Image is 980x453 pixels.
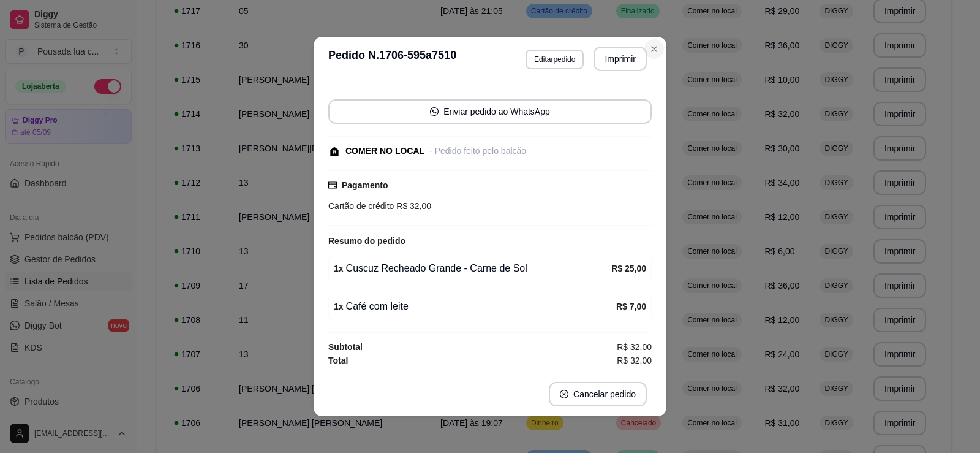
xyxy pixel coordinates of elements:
[429,145,526,158] div: - Pedido feito pelo balcão
[594,47,647,71] button: Imprimir
[616,302,646,311] strong: R$ 7,00
[328,356,348,365] strong: Total
[328,99,652,124] button: whats-appEnviar pedido ao WhatsApp
[549,382,647,406] button: close-circleCancelar pedido
[328,236,405,246] strong: Resumo do pedido
[430,107,439,116] span: whats-app
[394,201,431,211] span: R$ 32,00
[560,390,568,398] span: close-circle
[617,354,652,367] span: R$ 32,00
[526,50,584,69] button: Editarpedido
[334,264,344,273] strong: 1 x
[328,201,394,211] span: Cartão de crédito
[342,180,388,190] strong: Pagamento
[617,340,652,354] span: R$ 32,00
[328,342,363,352] strong: Subtotal
[334,302,344,311] strong: 1 x
[334,299,616,314] div: Café com leite
[345,145,424,158] div: COMER NO LOCAL
[328,181,337,189] span: credit-card
[611,264,646,273] strong: R$ 25,00
[644,39,664,59] button: Close
[334,261,611,276] div: Cuscuz Recheado Grande - Carne de Sol
[328,47,456,71] h3: Pedido N. 1706-595a7510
